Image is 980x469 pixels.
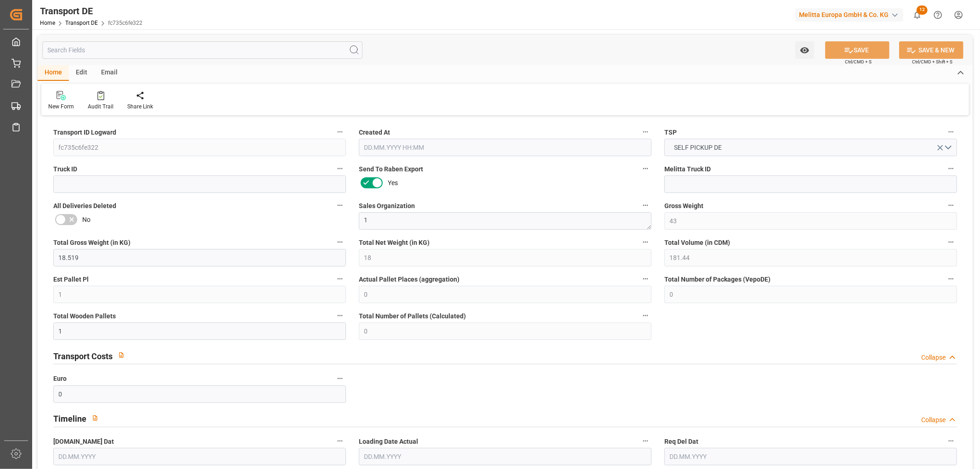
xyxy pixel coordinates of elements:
[795,41,814,59] button: open menu
[664,275,770,284] span: Total Number of Packages (VepoDE)
[359,448,651,465] input: DD.MM.YYYY
[640,163,651,175] button: Send To Raben Export
[334,163,346,175] button: Truck ID
[640,199,651,211] button: Sales Organization
[795,8,903,22] div: Melitta Europa GmbH & Co. KG
[388,178,398,188] span: Yes
[907,5,928,25] button: show 12 new notifications
[53,164,77,174] span: Truck ID
[921,415,946,425] div: Collapse
[53,311,116,321] span: Total Wooden Pallets
[945,435,957,447] button: Req Del Dat
[945,236,957,248] button: Total Volume (in CDM)
[40,20,55,26] a: Home
[359,437,418,446] span: Loading Date Actual
[359,238,430,248] span: Total Net Weight (in KG)
[82,215,91,225] span: No
[928,5,948,25] button: Help Center
[65,20,98,26] a: Transport DE
[42,41,363,59] input: Search Fields
[53,275,89,284] span: Est Pallet Pl
[53,448,346,465] input: DD.MM.YYYY
[86,409,104,427] button: View description
[113,346,130,364] button: View description
[38,65,69,81] div: Home
[664,437,698,446] span: Req Del Dat
[899,41,963,59] button: SAVE & NEW
[359,275,459,284] span: Actual Pallet Places (aggregation)
[334,310,346,322] button: Total Wooden Pallets
[53,238,130,248] span: Total Gross Weight (in KG)
[945,273,957,285] button: Total Number of Packages (VepoDE)
[945,199,957,211] button: Gross Weight
[334,273,346,285] button: Est Pallet Pl
[640,310,651,322] button: Total Number of Pallets (Calculated)
[664,201,703,211] span: Gross Weight
[664,128,677,137] span: TSP
[945,163,957,175] button: Melitta Truck ID
[664,238,730,248] span: Total Volume (in CDM)
[88,102,113,111] div: Audit Trail
[359,201,415,211] span: Sales Organization
[917,6,928,15] span: 12
[921,353,946,362] div: Collapse
[664,164,711,174] span: Melitta Truck ID
[127,102,153,111] div: Share Link
[912,58,952,65] span: Ctrl/CMD + Shift + S
[334,126,346,138] button: Transport ID Logward
[359,139,651,156] input: DD.MM.YYYY HH:MM
[359,311,466,321] span: Total Number of Pallets (Calculated)
[334,236,346,248] button: Total Gross Weight (in KG)
[945,126,957,138] button: TSP
[53,350,113,362] h2: Transport Costs
[53,437,114,446] span: [DOMAIN_NAME] Dat
[664,448,957,465] input: DD.MM.YYYY
[40,4,142,18] div: Transport DE
[640,126,651,138] button: Created At
[664,139,957,156] button: open menu
[334,199,346,211] button: All Deliveries Deleted
[640,236,651,248] button: Total Net Weight (in KG)
[359,128,390,137] span: Created At
[795,6,907,23] button: Melitta Europa GmbH & Co. KG
[53,201,116,211] span: All Deliveries Deleted
[359,212,651,230] textarea: 1
[670,143,727,153] span: SELF PICKUP DE
[53,128,116,137] span: Transport ID Logward
[845,58,872,65] span: Ctrl/CMD + S
[48,102,74,111] div: New Form
[53,412,86,425] h2: Timeline
[825,41,889,59] button: SAVE
[640,435,651,447] button: Loading Date Actual
[640,273,651,285] button: Actual Pallet Places (aggregation)
[334,435,346,447] button: [DOMAIN_NAME] Dat
[359,164,423,174] span: Send To Raben Export
[94,65,125,81] div: Email
[53,374,67,384] span: Euro
[69,65,94,81] div: Edit
[334,373,346,384] button: Euro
